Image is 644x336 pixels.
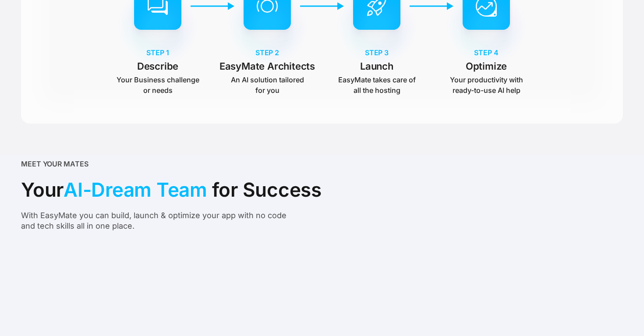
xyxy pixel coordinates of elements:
p: EasyMate Architects [219,60,315,73]
p: An AI solution tailored for you [226,74,309,95]
div: Your [21,174,322,205]
p: Your productivity with ready-to-use AI help [445,74,528,95]
span: AI-Dream Team [64,174,207,205]
div: With EasyMate you can build, launch & optimize your app with no code and tech skills all in one p... [21,210,298,231]
div: MEET YOUR MATES [21,159,88,169]
p: EasyMate takes care of all the hosting [335,74,418,95]
p: Your Business challenge or needs [116,74,199,95]
span: for Success [212,174,322,205]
